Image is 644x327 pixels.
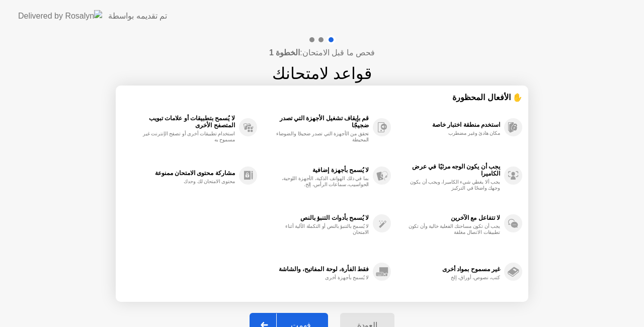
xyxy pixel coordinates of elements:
div: لا تتفاعل مع الآخرين [396,214,500,221]
div: قم بإيقاف تشغيل الأجهزة التي تصدر ضجيجًا [262,115,369,129]
div: لا يُسمح بأجهزة إضافية [262,167,369,174]
div: فقط الفأرة، لوحة المفاتيح، والشاشة [262,266,369,273]
div: تحقق من الأجهزة التي تصدر ضجيجًا والضوضاء المحيطة [274,131,369,143]
img: Delivered by Rosalyn [18,10,102,22]
div: استخدام تطبيقات أخرى أو تصفح الإنترنت غير مسموح به [140,131,235,143]
div: كتب، نصوص، أوراق، إلخ [405,275,500,281]
div: بما في ذلك الهواتف الذكية، الأجهزة اللوحية، الحواسيب، سماعات الرأس، إلخ. [274,176,369,188]
h1: قواعد لامتحانك [272,61,372,86]
div: يجب أن تكون مساحتك الفعلية خالية وأن تكون تطبيقات الاتصال مغلقة [405,223,500,235]
div: مكان هادئ وغير مضطرب [405,130,500,136]
div: يجب أن يكون الوجه مرئيًا في عرض الكاميرا [396,163,500,177]
div: لا يُسمح بتطبيقات أو علامات تبويب المتصفح الأخرى [127,115,235,129]
div: لا يُسمح بالتنبؤ بالنص أو التكملة الآلية أثناء الامتحان [274,223,369,235]
b: الخطوة 1 [269,48,300,57]
h4: فحص ما قبل الامتحان: [269,47,375,59]
div: ✋ الأفعال المحظورة [122,92,522,103]
div: يجب ألا يغطي شيء الكاميرا، ويجب أن يكون وجهك واضحًا في التركيز [405,179,500,191]
div: لا يُسمح بأجهزة أخرى [274,275,369,281]
div: غير مسموح بمواد أخرى [396,266,500,273]
div: تم تقديمه بواسطة [108,10,167,22]
div: محتوى الامتحان لك وحدك [140,179,235,185]
div: مشاركة محتوى الامتحان ممنوعة [127,170,235,177]
div: استخدم منطقة اختبار خاصة [396,121,500,128]
div: لا يُسمح بأدوات التنبؤ بالنص [262,214,369,221]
